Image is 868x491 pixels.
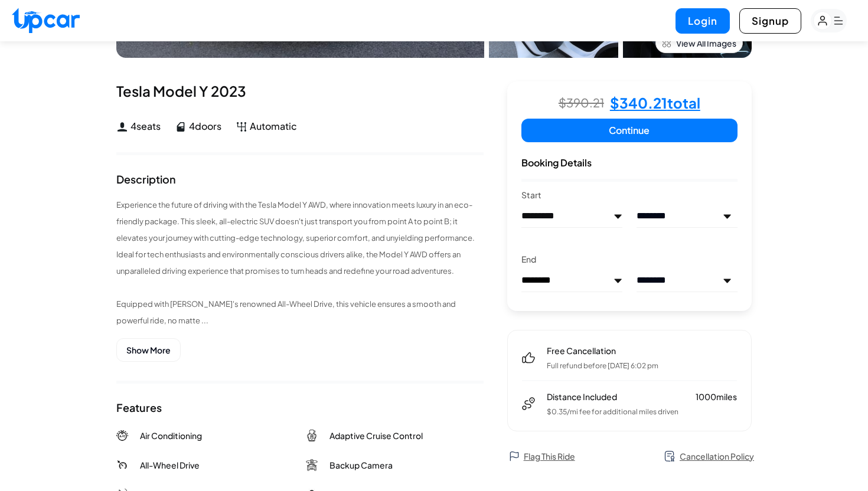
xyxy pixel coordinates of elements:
h3: End [521,253,738,265]
span: Air Conditioning [140,430,202,441]
span: All-Wheel Drive [140,459,200,471]
img: preview.png [614,212,622,221]
span: 1000 miles [696,391,737,402]
span: View All Images [676,37,736,49]
button: Login [676,8,730,34]
img: Air Conditioning [116,430,128,441]
img: Backup Camera [306,459,318,471]
p: Full refund before [DATE] 6:02 pm [547,361,658,371]
button: Continue [521,119,738,142]
div: Description [116,174,484,185]
img: preview.png [614,277,622,285]
span: Cancellation Policy [680,450,754,462]
button: Show More [116,338,181,362]
h4: $ 340.21 total [610,96,700,110]
span: $390.21 [559,97,604,109]
span: 4 doors [189,119,221,133]
div: Tesla Model Y 2023 [116,81,484,100]
span: 4 seats [130,119,161,133]
div: Features [116,402,484,413]
img: Upcar Logo [12,8,80,33]
img: Adaptive Cruise Control [306,430,318,441]
p: Experience the future of driving with the Tesla Model Y AWD, where innovation meets luxury in an ... [116,197,484,329]
span: Booking Details [521,156,592,170]
button: View All Images [655,33,743,53]
span: Flag This Ride [524,450,575,462]
button: Signup [739,8,801,34]
span: Backup Camera [329,459,393,471]
img: All-Wheel Drive [116,459,128,471]
p: $ 0.35 /mi fee for additional miles driven [547,407,737,417]
span: Distance Included [547,391,617,402]
h3: Start [521,189,738,201]
span: Automatic [250,119,297,133]
span: Free Cancellation [547,345,658,356]
span: Adaptive Cruise Control [329,430,423,441]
